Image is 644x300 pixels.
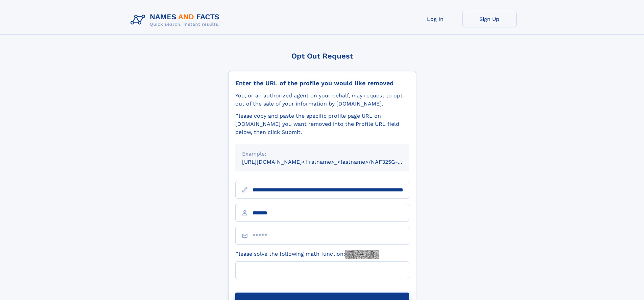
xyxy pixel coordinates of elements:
div: Please copy and paste the specific profile page URL on [DOMAIN_NAME] you want removed into the Pr... [235,112,409,136]
div: Example: [242,150,402,158]
a: Log In [408,11,462,27]
div: Enter the URL of the profile you would like removed [235,79,409,87]
a: Sign Up [462,11,517,27]
div: Opt Out Request [228,52,416,60]
div: You, or an authorized agent on your behalf, may request to opt-out of the sale of your informatio... [235,92,409,108]
label: Please solve the following math function: [235,250,379,259]
img: Logo Names and Facts [128,11,225,29]
small: [URL][DOMAIN_NAME]<firstname>_<lastname>/NAF325G-xxxxxxxx [242,159,422,165]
